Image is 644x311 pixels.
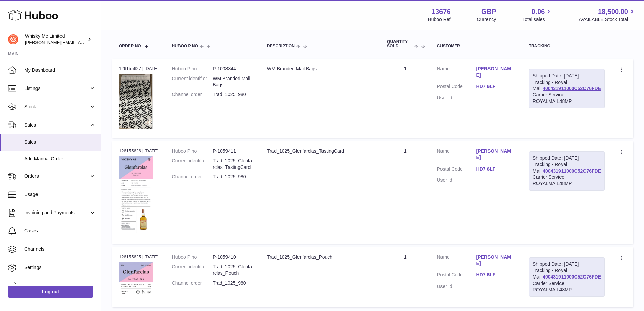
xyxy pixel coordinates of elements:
[533,92,601,105] div: Carrier Service: ROYALMAIL48MP
[24,139,96,146] span: Sales
[476,166,516,172] a: HD7 6LF
[213,66,254,72] dd: P-1008844
[172,66,213,72] dt: Huboo P no
[172,148,213,154] dt: Huboo P no
[529,151,605,191] div: Tracking - Royal Mail:
[119,148,159,154] div: 126155626 | [DATE]
[437,66,476,80] dt: Name
[437,166,476,174] dt: Postal Code
[476,272,516,278] a: HD7 6LF
[437,148,476,162] dt: Name
[267,44,295,48] span: Description
[24,173,89,179] span: Orders
[522,7,552,23] a: 0.06 Total sales
[529,257,605,296] div: Tracking - Royal Mail:
[172,91,213,98] dt: Channel order
[24,228,96,234] span: Cases
[579,7,636,23] a: 18,500.00 AVAILABLE Stock Total
[432,7,451,16] strong: 13676
[477,16,496,23] div: Currency
[213,148,254,154] dd: P-1059411
[428,16,451,23] div: Huboo Ref
[481,7,496,16] strong: GBP
[119,262,153,295] img: 1758532570.png
[213,75,254,88] dd: WM Branded Mail Bags
[476,254,516,267] a: [PERSON_NAME]
[213,174,254,180] dd: Trad_1025_980
[543,86,601,91] a: 400431911000C52C76FDE
[24,283,96,289] span: Returns
[437,95,476,101] dt: User Id
[172,75,213,88] dt: Current identifier
[387,40,413,48] span: Quantity Sold
[476,148,516,161] a: [PERSON_NAME]
[119,66,159,72] div: 126155627 | [DATE]
[25,33,86,46] div: Whisky Me Limited
[213,280,254,286] dd: Trad_1025_980
[213,158,254,171] dd: Trad_1025_Glenfarclas_TastingCard
[529,69,605,108] div: Tracking - Royal Mail:
[24,104,89,110] span: Stock
[24,156,96,162] span: Add Manual Order
[437,83,476,91] dt: Postal Code
[533,261,601,267] div: Shipped Date: [DATE]
[213,254,254,260] dd: P-1059410
[267,66,374,72] div: WM Branded Mail Bags
[24,67,96,73] span: My Dashboard
[380,59,430,138] td: 1
[533,155,601,161] div: Shipped Date: [DATE]
[24,85,89,92] span: Listings
[213,91,254,98] dd: Trad_1025_980
[25,40,136,45] span: [PERSON_NAME][EMAIL_ADDRESS][DOMAIN_NAME]
[437,44,515,48] div: Customer
[172,280,213,286] dt: Channel order
[529,44,605,48] div: Tracking
[543,168,601,174] a: 400431911000C52C76FDE
[172,44,198,48] span: Huboo P no
[172,254,213,260] dt: Huboo P no
[172,174,213,180] dt: Channel order
[119,74,153,129] img: 1725358317.png
[267,254,374,260] div: Trad_1025_Glenfarclas_Pouch
[213,264,254,276] dd: Trad_1025_Glenfarclas_Pouch
[24,264,96,271] span: Settings
[533,280,601,293] div: Carrier Service: ROYALMAIL48MP
[543,274,601,280] a: 400431911000C52C76FDE
[172,264,213,276] dt: Current identifier
[119,156,153,235] img: 1758532593.png
[8,286,93,298] a: Log out
[437,272,476,280] dt: Postal Code
[380,141,430,244] td: 1
[172,158,213,171] dt: Current identifier
[598,7,628,16] span: 18,500.00
[24,122,89,128] span: Sales
[24,191,96,198] span: Usage
[8,34,18,44] img: frances@whiskyshop.com
[24,209,89,216] span: Invoicing and Payments
[533,174,601,187] div: Carrier Service: ROYALMAIL48MP
[437,254,476,268] dt: Name
[437,177,476,183] dt: User Id
[532,7,545,16] span: 0.06
[476,83,516,90] a: HD7 6LF
[579,16,636,23] span: AVAILABLE Stock Total
[522,16,552,23] span: Total sales
[437,283,476,290] dt: User Id
[476,66,516,79] a: [PERSON_NAME]
[380,247,430,307] td: 1
[24,246,96,252] span: Channels
[119,254,159,260] div: 126155625 | [DATE]
[533,73,601,79] div: Shipped Date: [DATE]
[267,148,374,154] div: Trad_1025_Glenfarclas_TastingCard
[119,44,141,48] span: Order No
